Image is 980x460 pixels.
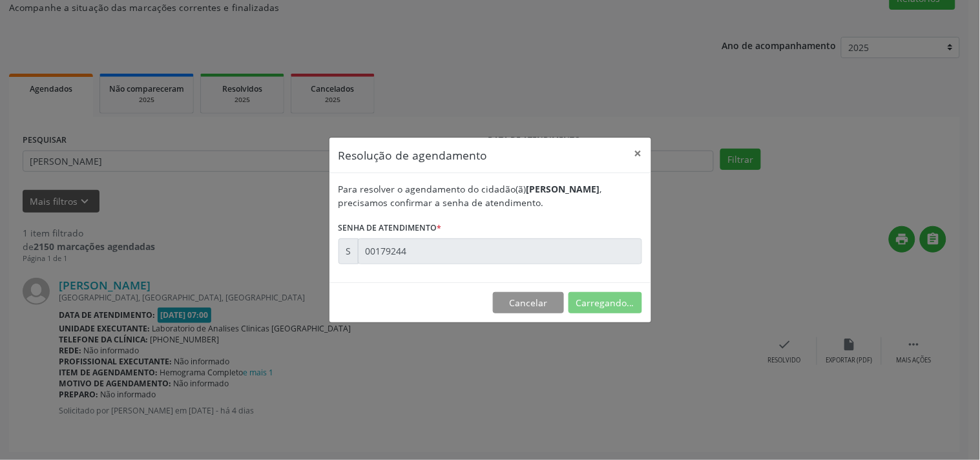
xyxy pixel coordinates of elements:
button: Carregando... [568,292,642,314]
b: [PERSON_NAME] [526,183,600,195]
div: Para resolver o agendamento do cidadão(ã) , precisamos confirmar a senha de atendimento. [339,182,642,209]
div: S [339,238,359,264]
h5: Resolução de agendamento [339,147,488,163]
button: Cancelar [493,292,564,314]
button: Close [625,138,651,169]
label: Senha de atendimento [339,218,442,238]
